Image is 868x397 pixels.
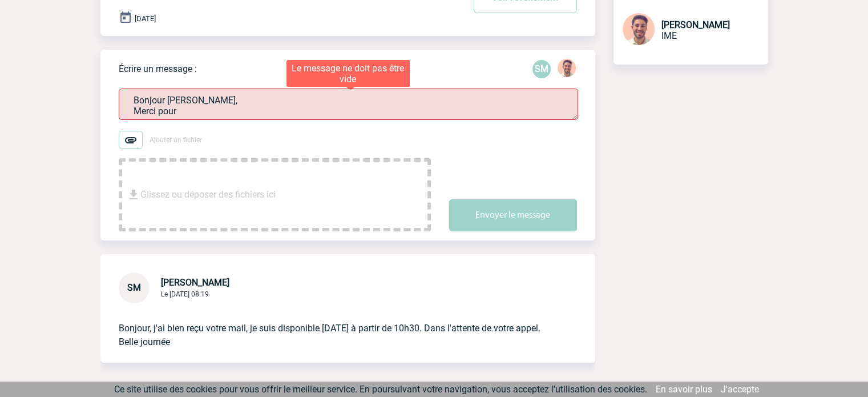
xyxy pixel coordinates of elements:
img: 132114-0.jpg [623,13,655,45]
img: 132114-0.jpg [558,59,576,77]
span: Glissez ou déposer des fichiers ici [140,166,276,223]
a: En savoir plus [656,384,712,395]
span: Le [DATE] 08:19 [161,290,209,298]
div: Yanis DE CLERCQ [558,59,576,79]
a: J'accepte [721,384,759,395]
span: IME [661,30,677,41]
p: Écrire un message : [119,63,197,74]
span: SM [127,282,141,293]
p: SM [532,60,551,78]
button: Envoyer le message [449,199,577,231]
div: Sylvia MARCET [532,60,551,78]
p: Bonjour, j'ai bien reçu votre mail, je suis disponible [DATE] à partir de 10h30. Dans l'attente d... [119,303,545,349]
span: Ce site utilise des cookies pour vous offrir le meilleur service. En poursuivant votre navigation... [114,384,647,395]
div: Le message ne doit pas être vide [286,60,410,87]
span: [PERSON_NAME] [161,277,229,288]
img: file_download.svg [127,188,140,202]
span: [PERSON_NAME] [661,19,730,30]
span: Ajouter un fichier [150,136,202,144]
span: [DATE] [135,14,156,23]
